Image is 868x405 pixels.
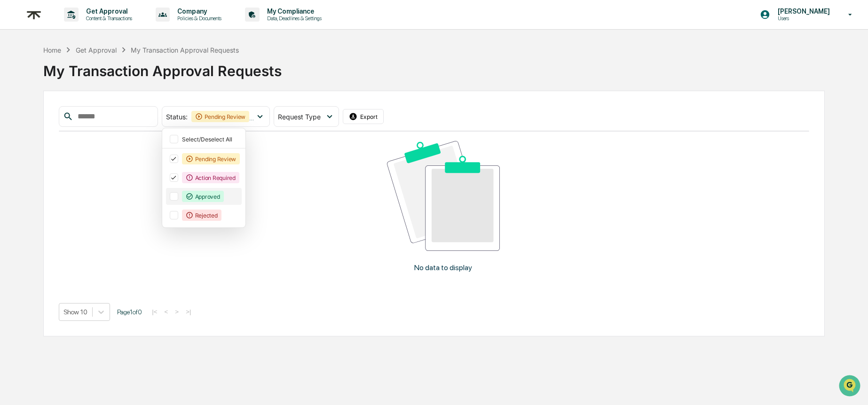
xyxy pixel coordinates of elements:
p: Company [170,8,226,15]
button: >| [183,308,194,316]
iframe: Open customer support [838,374,863,399]
span: Pylon [94,159,114,166]
input: Clear [24,43,155,53]
p: Content & Transactions [79,15,137,22]
div: Get Approval [76,46,117,54]
p: My Compliance [260,8,326,15]
a: 🔎Data Lookup [6,132,63,149]
a: 🗄️Attestations [64,115,120,132]
p: How can we help? [9,20,171,35]
p: Policies & Documents [170,15,226,22]
div: Pending Review [182,153,240,164]
button: |< [149,308,160,316]
div: Action Required [182,172,239,183]
span: Preclearance [19,118,61,128]
img: No data [387,141,499,251]
div: Approved [182,191,224,202]
button: Start new chat [160,75,171,86]
a: Powered byPylon [66,159,114,166]
span: Status : [166,113,188,121]
button: > [172,308,181,316]
span: Attestations [78,118,117,128]
p: [PERSON_NAME] [770,8,835,15]
div: Rejected [182,210,221,221]
a: 🖐️Preclearance [6,115,64,132]
span: Page 1 of 0 [117,308,142,316]
img: logo [23,3,45,26]
div: We're available if you need us! [32,81,119,89]
div: 🖐️ [9,119,17,127]
img: 1746055101610-c473b297-6a78-478c-a979-82029cc54cd1 [9,72,26,89]
span: Data Lookup [19,136,59,146]
p: Data, Deadlines & Settings [260,15,326,22]
div: Select/Deselect All [182,136,240,143]
div: Pending Review [191,111,250,122]
p: No data to display [414,263,472,272]
div: Start new chat [32,72,154,81]
div: 🗄️ [68,119,76,127]
div: Home [43,46,61,54]
span: Request Type [278,113,321,121]
div: My Transaction Approval Requests [131,46,239,54]
p: Get Approval [79,8,137,15]
div: My Transaction Approval Requests [43,55,824,79]
div: 🔎 [9,137,17,145]
button: Export [343,109,384,124]
p: Users [770,15,835,22]
button: < [162,308,171,316]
